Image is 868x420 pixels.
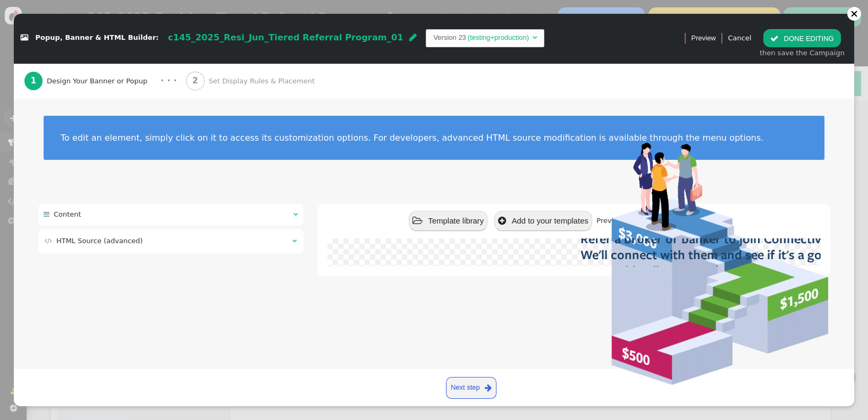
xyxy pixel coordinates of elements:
td: Version 23 [433,32,466,43]
span:  [409,33,417,41]
b: 1 [30,76,36,85]
a: 1 Design Your Banner or Popup · · · [24,64,186,99]
span: Set Display Rules & Placement [208,76,318,87]
span:  [45,237,52,244]
span: Preview [691,33,715,44]
span: c145_2025_Resi_Jun_Tiered Referral Program_01 [168,32,403,42]
span:  [21,35,28,41]
button: DONE EDITING [763,29,840,47]
a: 2 Set Display Rules & Placement [186,64,337,99]
img: a87856de-e839-f011-b4cb-002248987fee [565,38,868,420]
span: HTML Source (advanced) [56,237,143,245]
span: Design Your Banner or Popup [47,76,151,87]
td: (testing+production) [466,32,530,43]
span:  [533,34,537,41]
div: To edit an element, simply click on it to access its customization options. For developers, advan... [61,133,807,143]
span:  [44,211,49,218]
span:  [770,35,779,42]
b: 2 [192,76,198,85]
span: Content [54,210,81,218]
div: · · · [161,74,177,88]
a: Cancel [728,34,751,42]
span:  [293,211,298,218]
span: Popup, Banner & HTML Builder: [36,34,159,42]
span:  [292,237,297,244]
a: Preview [691,29,715,47]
